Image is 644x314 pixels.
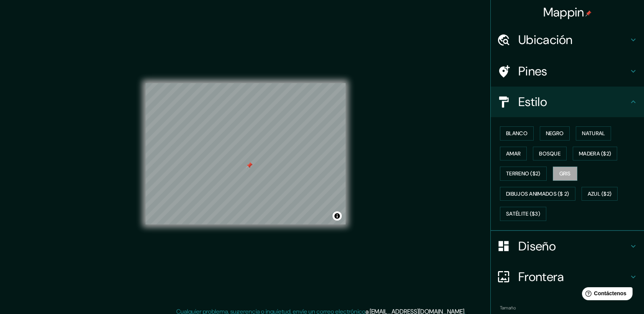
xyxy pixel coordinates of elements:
button: Madera ($2) [573,147,617,161]
h4: Frontera [518,269,629,285]
div: Frontera [491,262,644,292]
iframe: Help widget launcher [576,284,636,306]
button: Alternar atribución [333,211,342,221]
font: Madera ($2) [579,149,611,159]
button: Blanco [500,126,534,141]
font: Azul ($2) [588,189,612,199]
div: Pines [491,56,644,87]
h4: Diseño [518,239,629,254]
font: Satélite ($3) [506,209,540,219]
canvas: Mapa [146,83,346,224]
font: Terreno ($2) [506,169,541,178]
font: Negro [546,129,564,138]
font: Blanco [506,129,528,138]
div: Diseño [491,231,644,262]
font: Natural [582,129,605,138]
button: Satélite ($3) [500,207,546,221]
button: Negro [540,126,570,141]
button: Amar [500,147,527,161]
h4: Estilo [518,94,629,110]
button: Terreno ($2) [500,167,547,181]
font: Mappin [543,4,584,20]
font: Amar [506,149,521,159]
h4: Pines [518,64,629,79]
font: Bosque [539,149,560,159]
div: Estilo [491,87,644,117]
button: Azul ($2) [582,187,618,201]
button: Gris [553,167,577,181]
font: Dibujos animados ($ 2) [506,189,569,199]
button: Bosque [533,147,567,161]
img: pin-icon.png [585,10,592,16]
label: Tamaño [500,304,516,311]
button: Dibujos animados ($ 2) [500,187,575,201]
div: Ubicación [491,25,644,55]
font: Gris [559,169,571,178]
button: Natural [576,126,611,141]
h4: Ubicación [518,32,629,47]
